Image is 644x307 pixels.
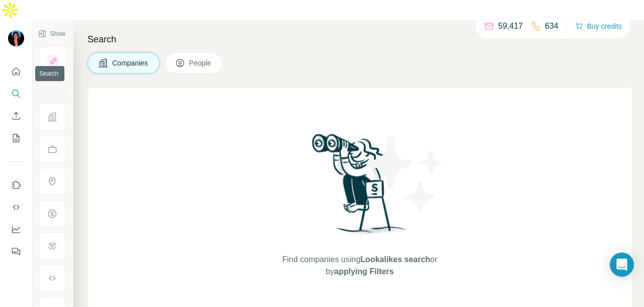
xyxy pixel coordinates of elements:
p: 59,417 [498,20,523,32]
span: applying Filters [334,267,393,276]
button: Buy credits [575,19,622,33]
button: Quick start [8,63,24,81]
button: Enrich CSV [8,107,24,125]
img: Surfe Illustration - Stars [360,128,450,219]
button: Use Surfe on LinkedIn [8,176,24,194]
button: Use Surfe API [8,198,24,216]
button: Search [8,85,24,103]
button: Dashboard [8,220,24,238]
button: Show [31,26,72,41]
img: Avatar [8,30,24,46]
div: Open Intercom Messenger [610,253,634,277]
span: People [189,58,212,68]
p: 634 [545,20,558,32]
button: My lists [8,129,24,147]
h4: Search [88,32,632,46]
span: Lookalikes search [360,255,430,264]
img: Surfe Illustration - Woman searching with binoculars [307,131,412,243]
span: Companies [112,58,149,68]
button: Feedback [8,242,24,261]
span: Find companies using or by [279,254,440,278]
